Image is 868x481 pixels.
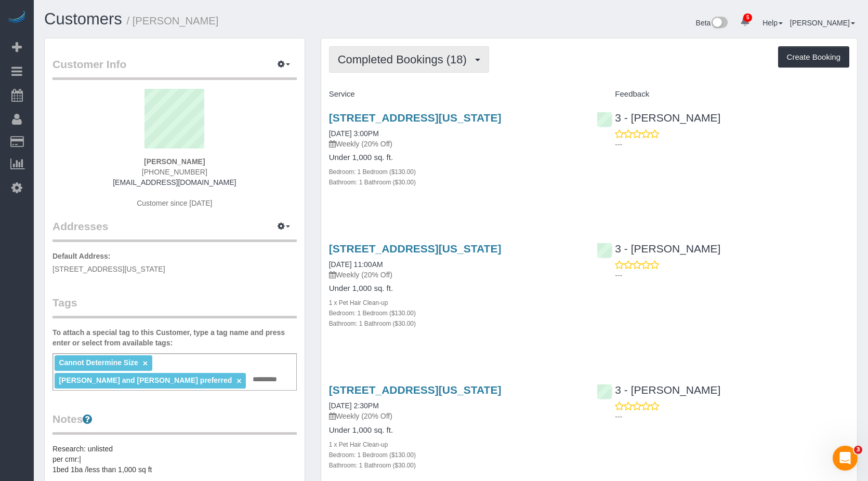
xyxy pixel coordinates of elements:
[329,320,416,327] small: Bathroom: 1 Bathroom ($30.00)
[142,168,207,176] span: [PHONE_NUMBER]
[735,10,755,33] a: 5
[329,46,489,73] button: Completed Bookings (18)
[329,451,416,459] small: Bedroom: 1 Bedroom ($130.00)
[833,446,858,471] iframe: Intercom live chat
[329,426,582,435] h4: Under 1,000 sq. ft.
[615,139,849,150] p: ---
[615,270,849,280] p: ---
[329,153,582,162] h4: Under 1,000 sq. ft.
[127,15,219,26] small: / [PERSON_NAME]
[762,19,783,27] a: Help
[329,243,502,255] a: [STREET_ADDRESS][US_STATE]
[615,411,849,422] p: ---
[329,139,582,149] p: Weekly (20% Off)
[59,376,232,384] span: [PERSON_NAME] and [PERSON_NAME] preferred
[329,179,416,186] small: Bathroom: 1 Bathroom ($30.00)
[597,243,720,255] a: 3 - [PERSON_NAME]
[329,441,388,448] small: 1 x Pet Hair Clean-up
[44,10,122,28] a: Customers
[143,359,148,368] a: ×
[6,10,27,25] img: Automaid Logo
[329,402,379,410] a: [DATE] 2:30PM
[329,310,416,317] small: Bedroom: 1 Bedroom ($130.00)
[778,46,849,68] button: Create Booking
[790,19,855,27] a: [PERSON_NAME]
[597,384,720,396] a: 3 - [PERSON_NAME]
[52,295,297,318] legend: Tags
[329,384,502,396] a: [STREET_ADDRESS][US_STATE]
[329,112,502,124] a: [STREET_ADDRESS][US_STATE]
[338,53,472,66] span: Completed Bookings (18)
[854,446,862,454] span: 3
[597,112,720,124] a: 3 - [PERSON_NAME]
[52,251,111,261] label: Default Address:
[743,14,752,22] span: 5
[144,157,205,166] strong: [PERSON_NAME]
[52,444,297,475] pre: Research: unlisted per cmr:| 1bed 1ba /less than 1,000 sq ft
[329,462,416,469] small: Bathroom: 1 Bathroom ($30.00)
[329,284,582,293] h4: Under 1,000 sq. ft.
[236,377,241,385] a: ×
[52,411,297,435] legend: Notes
[52,57,297,80] legend: Customer Info
[329,168,416,176] small: Bedroom: 1 Bedroom ($130.00)
[113,178,236,186] a: [EMAIL_ADDRESS][DOMAIN_NAME]
[52,265,165,273] span: [STREET_ADDRESS][US_STATE]
[52,327,297,348] label: To attach a special tag to this Customer, type a tag name and press enter or select from availabl...
[329,129,379,138] a: [DATE] 3:00PM
[137,199,212,207] span: Customer since [DATE]
[329,411,582,421] p: Weekly (20% Off)
[329,299,388,306] small: 1 x Pet Hair Clean-up
[696,19,728,27] a: Beta
[329,260,383,269] a: [DATE] 11:00AM
[329,90,582,99] h4: Service
[329,270,582,280] p: Weekly (20% Off)
[711,17,728,30] img: New interface
[597,90,849,99] h4: Feedback
[59,358,138,367] span: Cannot Determine Size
